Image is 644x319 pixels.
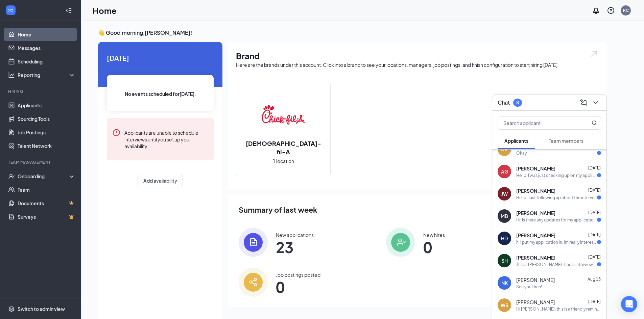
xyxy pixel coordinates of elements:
[239,268,268,297] img: icon
[588,165,601,170] span: [DATE]
[93,5,117,16] h1: Home
[621,296,637,312] div: Open Intercom Messenger
[516,299,555,305] span: [PERSON_NAME]
[8,88,74,94] div: Hiring
[516,217,597,223] div: Hi! Is there any updates for my application under [PERSON_NAME]? Thanks!
[516,172,597,178] div: Hello! I was just checking up on my application.
[501,280,508,286] div: NK
[18,196,75,210] a: DocumentsCrown
[504,138,528,144] span: Applicants
[423,241,445,253] span: 0
[125,90,196,98] span: No events scheduled for [DATE] .
[276,281,320,293] span: 0
[588,255,601,260] span: [DATE]
[516,165,555,172] span: [PERSON_NAME]
[18,305,65,312] div: Switch to admin view
[18,55,75,68] a: Scheduling
[18,99,75,112] a: Applicants
[516,254,555,261] span: [PERSON_NAME]
[112,129,120,137] svg: Error
[590,50,598,58] img: open.6027fd2a22e1237b5b06.svg
[588,277,601,282] span: Aug 13
[592,99,600,107] svg: ChevronDown
[8,159,74,165] div: Team Management
[516,232,555,239] span: [PERSON_NAME]
[501,190,508,197] div: JW
[588,232,601,237] span: [DATE]
[386,228,415,257] img: icon
[18,72,76,78] div: Reporting
[18,126,75,139] a: Job Postings
[578,97,589,108] button: ComposeMessage
[18,41,75,55] a: Messages
[516,210,555,216] span: [PERSON_NAME]
[516,284,542,290] div: See you then!
[501,302,508,309] div: WS
[8,173,15,180] svg: UserCheck
[498,116,578,129] input: Search applicant
[623,7,629,13] div: RC
[579,99,588,107] svg: ComposeMessage
[8,305,15,312] svg: Settings
[516,100,519,105] div: 8
[516,195,597,201] div: Hello! Just following up about the interview. I'm sorry that the 11th didn't work, but I am still...
[588,299,601,304] span: [DATE]
[236,61,598,68] div: Here are the brands under this account. Click into a brand to see your locations, managers, job p...
[592,120,597,126] svg: MagnifyingGlass
[276,271,320,278] div: Job postings posted
[18,210,75,223] a: SurveysCrown
[138,174,183,187] button: Add availability
[588,188,601,193] span: [DATE]
[501,235,508,242] div: HD
[501,213,508,219] div: MB
[124,129,208,150] div: Applicants are unable to schedule interviews until you set up your availability.
[239,228,268,257] img: icon
[516,187,555,194] span: [PERSON_NAME]
[516,276,555,283] span: [PERSON_NAME]
[588,210,601,215] span: [DATE]
[7,7,14,14] svg: WorkstreamLogo
[516,150,527,156] div: Okay
[236,139,330,156] h2: [DEMOGRAPHIC_DATA]-fil-A
[65,7,72,14] svg: Collapse
[98,29,606,36] h3: 👋 Good morning, [PERSON_NAME] !
[501,257,508,264] div: SH
[592,6,600,15] svg: Notifications
[498,99,510,106] h3: Chat
[18,183,75,196] a: Team
[18,139,75,153] a: Talent Network
[516,239,597,245] div: hi i put my application in, im really interested in pursuing this opportunity
[8,72,15,78] svg: Analysis
[236,50,598,61] h1: Brand
[262,93,305,136] img: Chick-fil-A
[549,138,583,144] span: Team members
[590,97,601,108] button: ChevronDown
[276,232,314,238] div: New applications
[18,112,75,126] a: Sourcing Tools
[423,232,445,238] div: New hires
[107,53,214,63] span: [DATE]
[18,28,75,41] a: Home
[276,241,314,253] span: 23
[607,6,615,15] svg: QuestionInfo
[516,306,601,312] div: Hi [PERSON_NAME], this is a friendly reminder. To move forward with your application for Dining R...
[501,168,508,175] div: AG
[273,157,294,165] span: 1 location
[239,204,317,216] span: Summary of last week
[516,262,597,267] div: This is [PERSON_NAME] i had a interview at 4:I5 [DATE] and i missed it so i was wondering if i ca...
[18,173,70,180] div: Onboarding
